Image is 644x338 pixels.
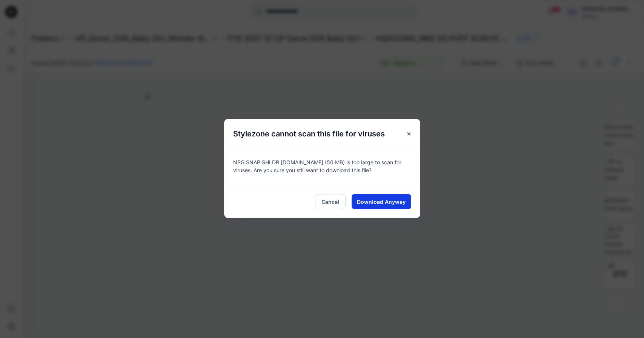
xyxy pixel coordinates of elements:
h5: Stylezone cannot scan this file for viruses [224,119,394,149]
div: NBG SNAP SHLDR [DOMAIN_NAME] (50 MB) is too large to scan for viruses. Are you sure you still wan... [224,149,420,185]
button: Close [402,127,416,141]
span: Cancel [321,198,339,206]
span: Download Anyway [357,198,406,206]
button: Cancel [315,194,346,209]
button: Download Anyway [352,194,411,209]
